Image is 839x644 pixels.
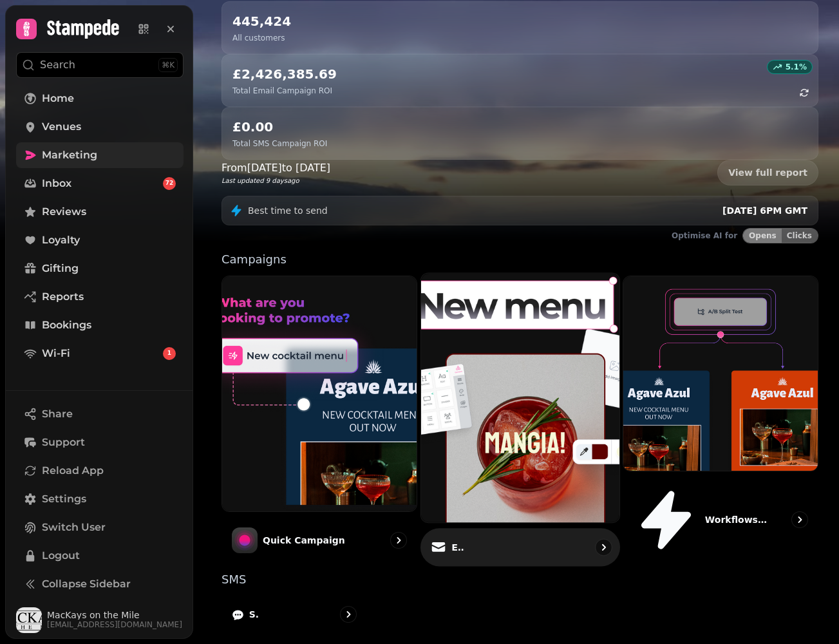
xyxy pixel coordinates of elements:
button: Opens [743,229,782,243]
p: Search [40,57,75,73]
a: Loyalty [16,227,184,253]
p: Total SMS Campaign ROI [232,138,327,149]
a: Venues [16,114,184,140]
p: SMS [222,574,818,585]
span: Gifting [42,261,79,276]
p: Campaigns [222,254,818,265]
h2: 445,424 [232,12,291,30]
button: refresh [793,82,815,104]
a: Gifting [16,256,184,281]
svg: go to [793,513,806,526]
svg: go to [392,534,405,547]
span: [EMAIL_ADDRESS][DOMAIN_NAME] [47,620,182,630]
span: Home [42,91,74,106]
p: Email [451,541,464,554]
p: 5.1 % [786,62,807,72]
div: ⌘K [158,58,178,72]
span: [DATE] 6PM GMT [722,205,807,216]
span: Settings [42,491,86,507]
button: Switch User [16,515,184,540]
span: Opens [749,232,777,240]
p: Total Email Campaign ROI [232,86,337,96]
span: Reload App [42,463,104,478]
a: Wi-Fi1 [16,341,184,366]
p: SMS [249,608,259,621]
span: Clicks [787,232,812,240]
a: EmailEmail [420,273,620,567]
span: Bookings [42,317,91,333]
a: Settings [16,486,184,512]
a: View full report [717,160,818,185]
a: Inbox72 [16,171,184,196]
p: All customers [232,33,291,43]
button: Search⌘K [16,52,184,78]
span: Inbox [42,176,71,191]
span: Logout [42,548,80,563]
img: Workflows (coming soon) [623,276,818,471]
span: Switch User [42,520,106,535]
p: Optimise AI for [672,231,737,241]
button: Share [16,401,184,427]
a: Workflows (coming soon)Workflows (coming soon) [623,276,818,563]
button: Logout [16,543,184,569]
button: Reload App [16,458,184,484]
p: From [DATE] to [DATE] [222,160,330,176]
p: Quick Campaign [263,534,345,547]
button: User avatarMacKays on the Mile[EMAIL_ADDRESS][DOMAIN_NAME] [16,607,184,633]
span: Collapse Sidebar [42,576,131,592]
h2: £2,426,385.69 [232,65,337,83]
span: Reports [42,289,84,305]
button: Support [16,430,184,455]
span: Reviews [42,204,86,220]
img: User avatar [16,607,42,633]
p: Workflows (coming soon) [705,513,769,526]
p: Best time to send [248,204,328,217]
span: MacKays on the Mile [47,611,182,620]
span: 1 [167,349,171,358]
svg: go to [597,541,610,554]
a: SMS [222,596,367,633]
span: Loyalty [42,232,80,248]
img: Email [411,261,628,535]
a: Marketing [16,142,184,168]
span: Support [42,435,85,450]
span: Venues [42,119,81,135]
span: Share [42,406,73,422]
span: 72 [165,179,174,188]
a: Quick CampaignQuick Campaign [222,276,417,563]
a: Home [16,86,184,111]
img: Quick Campaign [222,276,417,511]
a: Reviews [16,199,184,225]
button: Clicks [782,229,818,243]
svg: go to [342,608,355,621]
span: Marketing [42,147,97,163]
p: Last updated 9 days ago [222,176,330,185]
a: Bookings [16,312,184,338]
h2: £0.00 [232,118,327,136]
button: Collapse Sidebar [16,571,184,597]
a: Reports [16,284,184,310]
span: Wi-Fi [42,346,70,361]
